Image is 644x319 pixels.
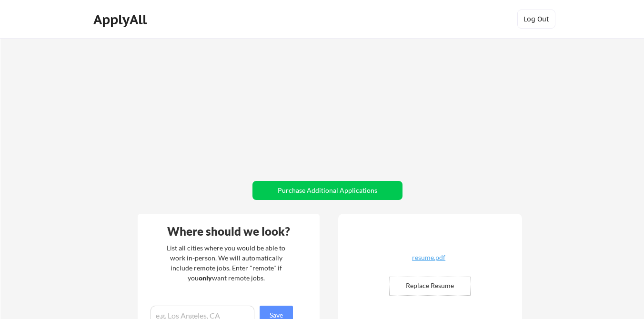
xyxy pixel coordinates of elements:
[252,181,402,200] button: Purchase Additional Applications
[199,274,212,282] strong: only
[93,11,150,28] div: ApplyAll
[140,226,317,237] div: Where should we look?
[372,254,485,269] a: resume.pdf
[517,10,555,29] button: Log Out
[372,254,485,261] div: resume.pdf
[161,243,292,283] div: List all cities where you would be able to work in-person. We will automatically include remote j...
